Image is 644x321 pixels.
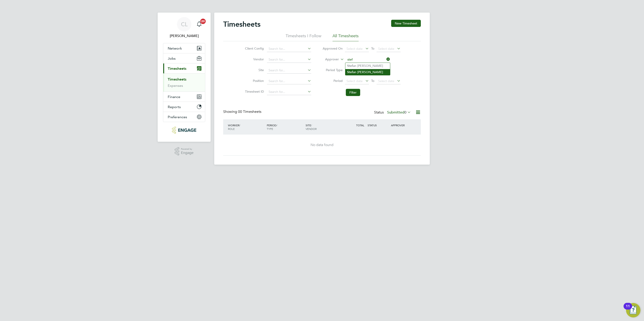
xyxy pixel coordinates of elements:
[304,121,343,133] div: SITE
[172,127,196,134] img: protechltd-logo-retina.png
[626,303,640,317] button: Open Resource Center, 11 new notifications
[168,77,186,81] a: Timesheets
[404,110,406,115] span: 0
[163,112,205,122] button: Preferences
[163,127,205,134] a: Go to home page
[168,56,176,61] span: Jobs
[163,102,205,112] button: Reports
[267,127,273,131] span: TYPE
[181,21,187,27] span: CL
[239,123,240,127] span: /
[195,17,204,31] a: 20
[267,67,311,74] input: Search for...
[311,123,312,127] span: /
[374,109,412,116] div: Status
[370,46,376,51] span: To
[345,69,390,75] li: an [PERSON_NAME]
[200,19,206,24] span: 20
[168,66,186,71] span: Timesheets
[267,46,311,52] input: Search for...
[333,33,359,41] li: All Timesheets
[626,306,630,312] div: 11
[286,33,321,41] li: Timesheets I Follow
[244,57,264,61] label: Vendor
[223,20,260,29] h2: Timesheets
[228,143,416,147] div: No data found
[347,70,353,74] b: Stef
[267,89,311,95] input: Search for...
[163,63,205,73] button: Timesheets
[267,57,311,63] input: Search for...
[163,73,205,92] div: Timesheets
[322,46,343,50] label: Approved On
[345,63,390,69] li: an [PERSON_NAME]
[244,90,264,94] label: Timesheet ID
[163,43,205,53] button: Network
[356,123,364,127] span: TOTAL
[227,121,266,133] div: WORKER
[168,95,180,99] span: Finance
[276,123,277,127] span: /
[168,83,183,88] a: Expenses
[228,127,235,131] span: ROLE
[181,147,194,151] span: Powered by
[163,53,205,63] button: Jobs
[306,127,317,131] span: VENDOR
[322,68,343,72] label: Period Type
[346,89,360,96] button: Filter
[181,151,194,155] span: Engage
[267,78,311,84] input: Search for...
[244,68,264,72] label: Site
[391,20,421,27] button: New Timesheet
[366,121,390,129] div: STATUS
[175,147,194,156] a: Powered byEngage
[378,79,394,83] span: Select date
[244,79,264,83] label: Position
[168,105,181,109] span: Reports
[346,47,363,51] span: Select date
[378,47,394,51] span: Select date
[168,46,182,50] span: Network
[266,121,304,133] div: PERIOD
[390,121,413,129] div: APPROVER
[244,46,264,50] label: Client Config
[347,64,353,68] b: Stef
[387,110,411,115] label: Submitted
[168,115,187,119] span: Preferences
[158,13,211,142] nav: Main navigation
[163,17,205,39] a: CL[PERSON_NAME]
[346,79,363,83] span: Select date
[163,92,205,102] button: Finance
[223,109,262,114] div: Showing
[163,33,205,39] span: Chloe Lyons
[322,79,343,83] label: Period
[238,109,261,114] span: 00 Timesheets
[370,78,376,84] span: To
[346,57,390,63] input: Search for...
[319,57,339,62] label: Approver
